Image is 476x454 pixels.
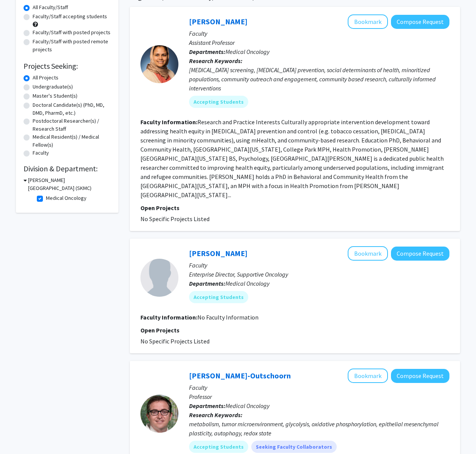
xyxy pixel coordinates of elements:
a: [PERSON_NAME] [189,248,247,258]
label: Faculty/Staff with posted remote projects [33,38,111,54]
mat-chip: Accepting Students [189,96,248,108]
b: Faculty Information: [140,313,197,321]
button: Compose Request to Ubaldo Martinez-Outschoorn [391,369,449,383]
span: Medical Oncology [225,48,270,55]
span: No Specific Projects Listed [140,337,210,345]
mat-chip: Seeking Faculty Collaborators [251,441,337,453]
p: Faculty [189,261,449,270]
button: Compose Request to Brooke Worster [391,247,449,261]
h2: Division & Department: [24,164,111,173]
a: [PERSON_NAME] [189,17,247,26]
fg-read-more: Research and Practice Interests Culturally appropriate intervention development toward addressing... [140,118,444,199]
p: Assistant Professor [189,38,449,47]
label: Faculty [33,149,49,157]
label: All Faculty/Staff [33,3,68,11]
b: Faculty Information: [140,118,197,126]
iframe: Chat [6,420,32,448]
b: Research Keywords: [189,57,243,65]
a: [PERSON_NAME]-Outschoorn [189,371,291,380]
span: Medical Oncology [225,402,270,410]
label: Undergraduate(s) [33,83,73,91]
p: Faculty [189,383,449,392]
b: Research Keywords: [189,411,243,419]
label: Doctoral Candidate(s) (PhD, MD, DMD, PharmD, etc.) [33,101,111,117]
label: Master's Student(s) [33,92,77,100]
button: Add Brooke Worster to Bookmarks [348,246,388,261]
span: No Faculty Information [197,313,258,321]
label: Medical Resident(s) / Medical Fellow(s) [33,133,111,149]
label: Postdoctoral Researcher(s) / Research Staff [33,117,111,133]
b: Departments: [189,402,225,410]
mat-chip: Accepting Students [189,441,248,453]
p: Open Projects [140,203,449,212]
label: Faculty/Staff accepting students [33,13,107,21]
label: All Projects [33,74,58,82]
label: Medical Oncology [46,194,87,202]
h3: [PERSON_NAME][GEOGRAPHIC_DATA] (SKMC) [28,176,111,192]
p: Enterprise Director, Supportive Oncology [189,270,449,279]
p: Open Projects [140,326,449,335]
p: Professor [189,392,449,401]
label: Faculty/Staff with posted projects [33,28,110,36]
button: Add Ubaldo Martinez-Outschoorn to Bookmarks [348,369,388,383]
div: [MEDICAL_DATA] screening, [MEDICAL_DATA] prevention, social determinants of health, minoritized p... [189,65,449,93]
b: Departments: [189,280,225,287]
button: Compose Request to Munjireen Sifat [391,15,449,29]
span: No Specific Projects Listed [140,215,210,223]
span: Medical Oncology [225,280,270,287]
b: Departments: [189,48,225,55]
div: metabolism, tumor microenvironment, glycolysis, oxidative phosphorylation, epithelial mesenchymal... [189,419,449,438]
h2: Projects Seeking: [24,62,111,71]
button: Add Munjireen Sifat to Bookmarks [348,14,388,29]
p: Faculty [189,29,449,38]
mat-chip: Accepting Students [189,291,248,303]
